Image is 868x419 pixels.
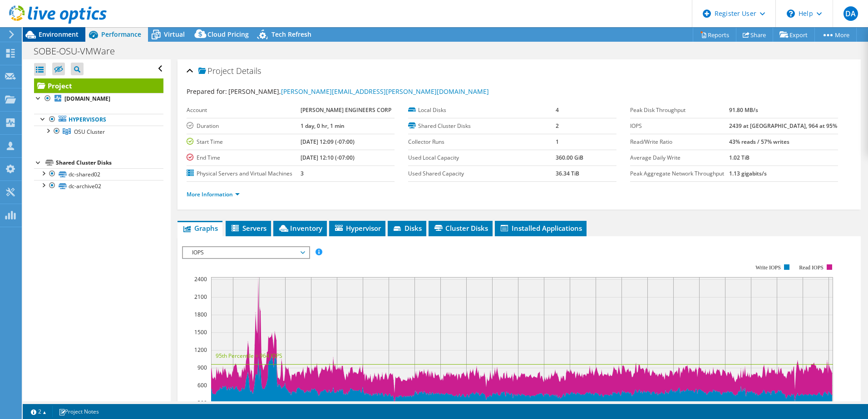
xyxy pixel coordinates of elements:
label: Shared Cluster Disks [408,122,556,131]
b: 1.02 TiB [729,154,750,161]
label: IOPS [630,122,730,131]
label: Used Shared Capacity [408,169,556,178]
label: Account [187,106,301,115]
text: 95th Percentile = 964 IOPS [216,352,282,360]
span: Installed Applications [499,224,582,233]
b: 43% reads / 57% writes [729,138,789,146]
h1: SOBE-OSU-VMWare [30,46,129,56]
label: Average Daily Write [630,153,730,162]
span: IOPS [187,247,304,258]
span: [PERSON_NAME], [228,87,489,96]
a: dc-shared02 [34,168,163,180]
div: Shared Cluster Disks [56,157,163,168]
b: 1.13 gigabits/s [729,170,767,177]
b: 36.34 TiB [556,170,579,177]
text: 1200 [194,346,207,354]
a: Project Notes [52,406,105,417]
label: Local Disks [408,106,556,115]
a: [PERSON_NAME][EMAIL_ADDRESS][PERSON_NAME][DOMAIN_NAME] [281,87,489,96]
b: 3 [301,170,304,177]
span: Cluster Disks [433,224,488,233]
span: Project [198,67,234,76]
a: dc-archive02 [34,180,163,192]
a: Hypervisors [34,114,163,126]
span: Disks [392,224,422,233]
b: 360.00 GiB [556,154,583,161]
span: Graphs [182,224,218,233]
label: Duration [187,122,301,131]
text: 1500 [194,328,207,336]
label: Peak Disk Throughput [630,106,730,115]
text: Read IOPS [799,264,824,271]
label: Peak Aggregate Network Throughput [630,169,730,178]
b: 1 day, 0 hr, 1 min [301,122,345,130]
label: Collector Runs [408,137,556,146]
span: DA [843,6,858,21]
a: [DOMAIN_NAME] [34,93,163,105]
b: [DATE] 12:09 (-07:00) [301,138,355,146]
span: Details [236,65,261,76]
a: Share [736,28,773,42]
text: Write IOPS [755,264,781,271]
span: Virtual [164,30,185,39]
b: [PERSON_NAME] ENGINEERS CORP [301,106,391,114]
text: 300 [197,399,207,407]
b: [DOMAIN_NAME] [64,95,110,102]
b: 2439 at [GEOGRAPHIC_DATA], 964 at 95% [729,122,837,130]
text: 1800 [194,311,207,318]
text: 900 [197,364,207,371]
b: 4 [556,106,559,114]
a: Export [773,28,815,42]
label: End Time [187,153,301,162]
span: OSU Cluster [74,128,105,136]
label: Start Time [187,137,301,146]
text: 600 [197,381,207,389]
b: 2 [556,122,559,130]
b: 1 [556,138,559,146]
svg: \n [787,10,795,18]
a: 2 [25,406,53,417]
a: More [814,28,857,42]
span: Environment [39,30,79,39]
text: 2100 [194,293,207,301]
text: 2400 [194,275,207,283]
label: Prepared for: [187,87,227,96]
label: Physical Servers and Virtual Machines [187,169,301,178]
span: Performance [101,30,141,39]
label: Used Local Capacity [408,153,556,162]
a: More Information [187,190,240,198]
span: Tech Refresh [271,30,311,39]
a: OSU Cluster [34,126,163,137]
b: [DATE] 12:10 (-07:00) [301,154,355,161]
a: Reports [693,28,736,42]
span: Cloud Pricing [207,30,249,39]
b: 91.80 MB/s [729,106,758,114]
span: Hypervisor [334,224,381,233]
a: Project [34,78,163,93]
span: Inventory [278,224,322,233]
label: Read/Write Ratio [630,137,730,146]
span: Servers [230,224,266,233]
